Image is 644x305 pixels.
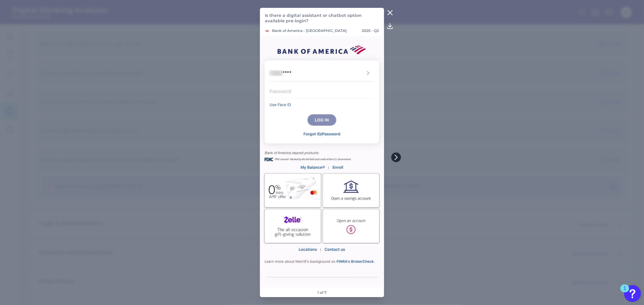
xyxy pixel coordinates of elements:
p: 2025 - Q2 [362,28,379,33]
p: Bank of America - [GEOGRAPHIC_DATA] [265,28,347,33]
img: 18-02-BoA-US-2025-Q2-RC-MOS.png [260,36,384,288]
button: Open Resource Center, 1 new notification [624,285,641,302]
footer: 1 of 7 [315,288,329,297]
img: Bank of America [265,29,270,33]
div: 1 [623,288,626,296]
p: Is there a digital assistant or chatbot option available pre-login? [265,13,379,24]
